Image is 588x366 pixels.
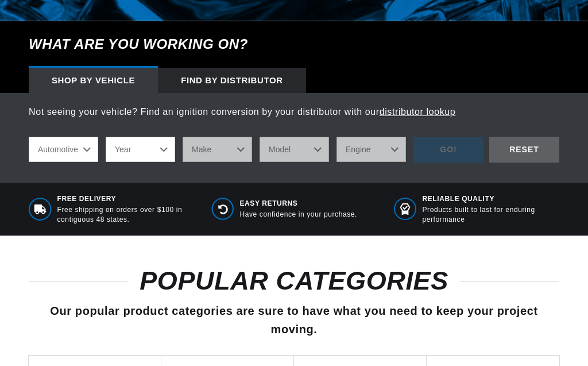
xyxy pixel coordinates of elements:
[29,105,559,120] p: Not seeing your vehicle? Find an ignition conversion by your distributor with our
[57,205,194,225] p: Free shipping on orders over $100 in contiguous 48 states.
[239,199,357,209] span: Easy Returns
[106,137,175,162] select: Year
[260,137,329,162] select: Model
[29,270,559,292] h2: POPULAR CATEGORIES
[380,107,456,117] a: distributor lookup
[183,137,252,162] select: Make
[158,68,306,93] div: Find by Distributor
[29,68,158,93] div: Shop by vehicle
[336,137,406,162] select: Engine
[29,137,98,162] select: Ride Type
[57,194,194,204] span: Free Delivery
[422,205,559,225] p: Products built to last for enduring performance
[422,194,559,204] span: RELIABLE QUALITY
[489,137,559,163] div: RESET
[239,210,357,219] p: Have confidence in your purchase.
[50,305,537,336] span: Our popular product categories are sure to have what you need to keep your project moving.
